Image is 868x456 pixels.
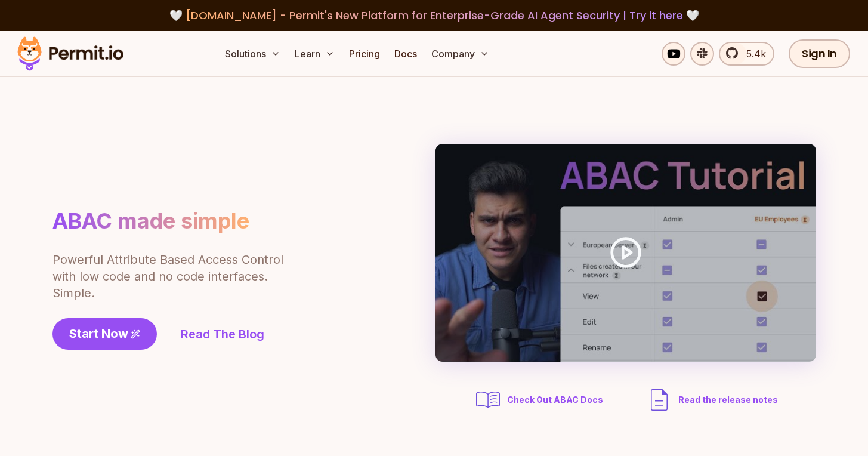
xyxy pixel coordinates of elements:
[12,33,129,74] img: Permit logo
[52,318,157,350] a: Start Now
[645,386,778,414] a: Read the release notes
[220,42,285,66] button: Solutions
[427,42,494,66] button: Company
[290,42,339,66] button: Learn
[739,47,766,61] span: 5.4k
[507,394,603,406] span: Check Out ABAC Docs
[474,386,607,414] a: Check Out ABAC Docs
[678,394,778,406] span: Read the release notes
[29,7,839,24] div: 🤍 🤍
[52,208,249,235] h1: ABAC made simple
[719,42,774,66] a: 5.4k
[186,8,683,23] span: [DOMAIN_NAME] - Permit's New Platform for Enterprise-Grade AI Agent Security |
[69,325,128,342] span: Start Now
[181,326,264,343] a: Read The Blog
[629,8,683,23] a: Try it here
[52,251,285,301] p: Powerful Attribute Based Access Control with low code and no code interfaces. Simple.
[474,386,502,414] img: abac docs
[344,42,385,66] a: Pricing
[645,386,674,414] img: description
[390,42,422,66] a: Docs
[789,39,850,68] a: Sign In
